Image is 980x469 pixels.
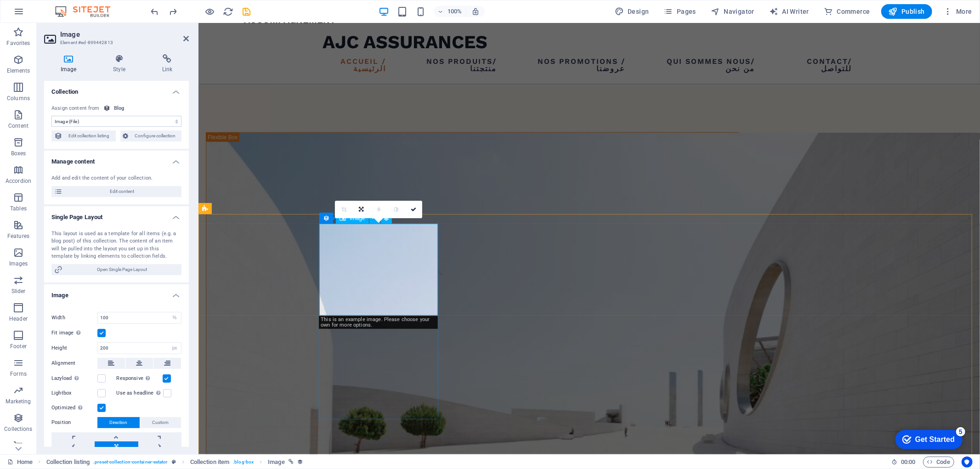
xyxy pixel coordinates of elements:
button: Edit collection listing [51,130,116,141]
i: Reload page [223,6,234,17]
label: Lightbox [51,388,97,399]
label: Width [51,315,97,320]
a: Blur [370,201,387,218]
div: Get Started [27,10,67,18]
span: Configure collection [131,130,179,141]
h4: Manage content [44,151,189,167]
span: Click to select. Double-click to edit [190,457,229,468]
img: Editor Logo [53,6,122,17]
button: save [241,6,252,17]
p: Footer [10,343,27,350]
span: : [907,458,909,465]
p: Slider [11,288,26,295]
h6: 100% [448,6,462,17]
p: Columns [7,95,30,102]
nav: breadcrumb [46,457,303,468]
div: This layout is used as a template for all items (e.g. a blog post) of this collection. The conten... [51,230,181,260]
h3: Element #ed-899442813 [60,39,170,47]
div: Design (Ctrl+Alt+Y) [611,4,653,19]
button: Custom [140,417,181,428]
button: redo [168,6,179,17]
button: Commerce [820,4,874,19]
span: Code [927,457,950,468]
i: Save (Ctrl+S) [242,6,252,17]
div: 5 [68,2,77,11]
p: Collections [4,425,32,433]
h4: Single Page Layout [44,206,189,223]
label: Position [51,417,97,428]
button: Direction [97,417,140,428]
label: Lazyload [51,373,97,384]
p: Header [9,315,28,322]
button: Pages [660,4,700,19]
p: Tables [10,205,27,212]
a: Greyscale [387,201,405,218]
button: 100% [434,6,466,17]
button: AI Writer [765,4,813,19]
div: Blog [114,105,125,113]
a: Click to cancel selection. Double-click to open Pages [7,457,33,468]
label: Optimized [51,402,97,413]
div: Assign content from [51,105,100,113]
h4: Style [96,54,145,73]
button: Usercentrics [962,457,973,468]
i: On resize automatically adjust zoom level to fit chosen device. [471,7,480,16]
i: This element is a customizable preset [172,459,176,464]
h4: Image [44,54,96,73]
h4: Image [44,284,189,301]
button: reload [223,6,234,17]
span: Commerce [824,7,870,16]
span: Click to select. Double-click to edit [46,457,90,468]
span: More [943,7,972,16]
span: Publish [889,7,925,16]
div: Get Started 5 items remaining, 0% complete [7,5,74,24]
i: This element is bound to a collection [297,459,303,465]
label: Height [51,345,97,350]
span: Direction [110,417,128,428]
p: Boxes [11,150,26,157]
i: Redo: Delete elements (Ctrl+Y, ⌘+Y) [168,6,179,17]
i: This element is linked [289,459,294,464]
a: Confirm ( Ctrl ⏎ ) [405,201,422,218]
p: Features [7,232,29,240]
p: Content [8,122,28,130]
div: Add and edit the content of your collection. [51,175,181,182]
span: Pages [664,7,696,16]
h4: Collection [44,81,189,97]
p: Favorites [6,40,30,47]
h4: Link [146,54,189,73]
button: undo [149,6,160,17]
button: More [940,4,976,19]
i: Undo: Delete elements (Ctrl+Z) [150,6,160,17]
p: Accordion [6,177,31,185]
button: Edit content [51,186,181,197]
span: Edit content [65,186,179,197]
span: Navigator [711,7,754,16]
label: Fit image [51,328,97,339]
button: Design [611,4,653,19]
a: Change orientation [352,201,370,218]
label: Responsive [117,373,163,384]
span: AI Writer [769,7,809,16]
label: Alignment [51,358,97,369]
button: Code [923,457,954,468]
label: Use as headline [117,388,163,399]
p: Images [9,260,28,267]
span: Edit collection listing [65,130,113,141]
p: Forms [10,370,27,378]
button: Open Single Page Layout [51,264,181,275]
p: Marketing [6,398,31,405]
span: Click to select. Double-click to edit [268,457,284,468]
span: Custom [153,417,169,428]
span: Design [615,7,649,16]
button: Publish [881,4,932,19]
a: Crop mode [335,201,352,218]
span: Open Single Page Layout [65,264,179,275]
h2: Image [60,30,189,39]
p: Elements [7,67,30,74]
span: . preset-collection-container-estator [93,457,168,468]
span: . blog-box [233,457,254,468]
button: Configure collection [120,130,182,141]
button: Navigator [707,4,758,19]
span: 00 00 [901,457,915,468]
